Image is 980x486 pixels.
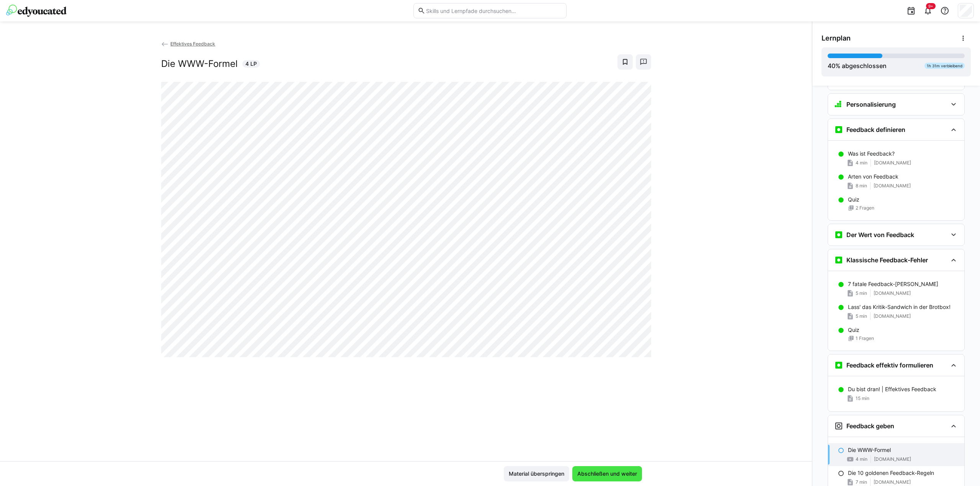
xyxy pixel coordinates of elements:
span: 7 min [856,479,867,485]
span: 4 LP [245,60,257,68]
span: Lernplan [822,34,851,42]
h3: Feedback definieren [846,126,905,133]
p: Die WWW-Formel [848,446,891,454]
span: [DOMAIN_NAME] [874,313,911,319]
span: 4 min [856,160,867,166]
h3: Feedback geben [846,422,894,430]
span: 8 min [856,183,867,189]
span: [DOMAIN_NAME] [874,290,911,296]
h3: Feedback effektiv formulieren [846,361,933,369]
p: 7 fatale Feedback-[PERSON_NAME] [848,280,938,288]
p: Was ist Feedback? [848,150,895,158]
div: % abgeschlossen [828,61,887,70]
span: 4 min [856,456,867,462]
span: 40 [828,62,835,70]
p: Du bist dran! | Effektives Feedback [848,385,936,393]
button: Abschließen und weiter [572,466,642,481]
div: 1h 31m verbleibend [924,63,965,69]
span: [DOMAIN_NAME] [874,160,911,166]
span: Material überspringen [508,470,565,478]
span: 1 Fragen [856,335,874,341]
h3: Klassische Feedback-Fehler [846,256,928,264]
span: [DOMAIN_NAME] [874,479,911,485]
h2: Die WWW-Formel [161,58,238,70]
h3: Der Wert von Feedback [846,231,914,239]
input: Skills und Lernpfade durchsuchen… [425,7,562,14]
p: Quiz [848,196,859,203]
span: [DOMAIN_NAME] [874,183,911,189]
p: Quiz [848,326,859,334]
span: 5 min [856,290,867,296]
p: Die 10 goldenen Feedback-Regeln [848,469,934,477]
span: 5 min [856,313,867,319]
span: 15 min [856,395,869,401]
button: Material überspringen [504,466,569,481]
span: Abschließen und weiter [576,470,638,478]
p: Lass' das Kritik-Sandwich in der Brotbox! [848,303,951,311]
span: [DOMAIN_NAME] [874,456,911,462]
span: 9+ [928,4,933,8]
p: Arten von Feedback [848,173,898,180]
span: 2 Fragen [856,205,874,211]
span: Effektives Feedback [170,41,215,47]
a: Effektives Feedback [161,41,216,47]
h3: Personalisierung [846,101,896,108]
